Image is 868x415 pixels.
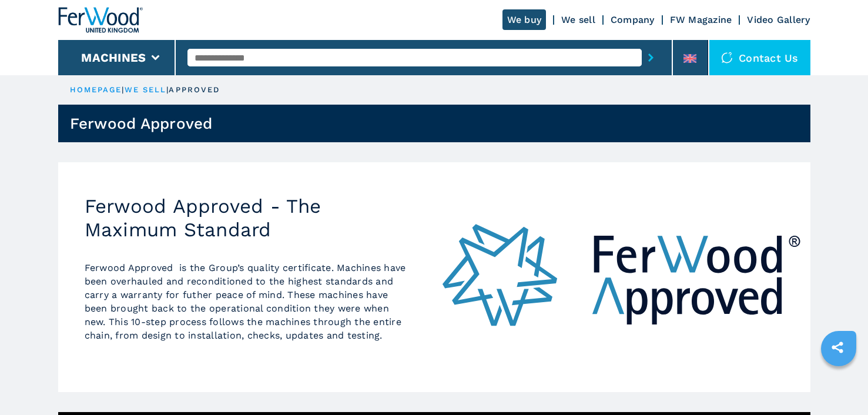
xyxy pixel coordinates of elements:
[122,85,124,94] span: |
[823,333,852,362] a: sharethis
[70,85,122,94] a: HOMEPAGE
[166,85,169,94] span: |
[81,51,146,65] button: Machines
[670,14,732,25] a: FW Magazine
[125,85,167,94] a: we sell
[434,162,810,392] img: Ferwood Approved - The Maximum Standard
[709,40,810,75] div: Contact us
[85,261,408,342] p: Ferwood Approved is the Group’s quality certificate. Machines have been overhauled and reconditio...
[58,7,143,33] img: Ferwood
[611,14,655,25] a: Company
[169,85,220,95] p: approved
[721,52,733,63] img: Contact us
[502,9,547,30] a: We buy
[561,14,595,25] a: We sell
[70,114,213,133] h1: Ferwood Approved
[642,44,660,71] button: submit-button
[747,14,810,25] a: Video Gallery
[85,195,408,241] h2: Ferwood Approved - The Maximum Standard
